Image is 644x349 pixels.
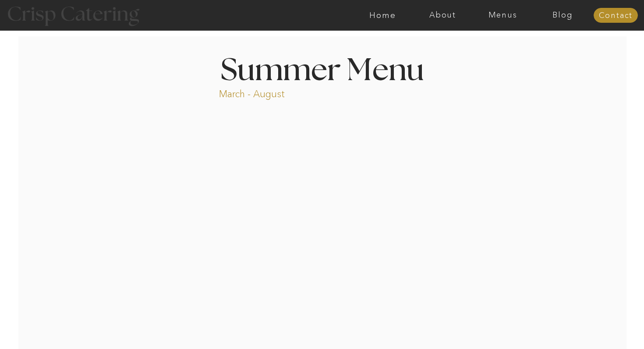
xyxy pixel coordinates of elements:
h1: Summer Menu [200,56,444,81]
a: Blog [533,11,593,20]
a: Menus [473,11,533,20]
p: March - August [219,88,340,98]
a: Home [353,11,413,20]
a: About [413,11,473,20]
a: Contact [594,11,638,20]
